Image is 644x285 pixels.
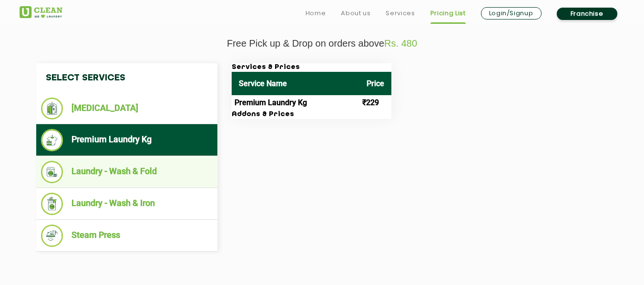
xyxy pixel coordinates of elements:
[41,129,213,151] li: Premium Laundry Kg
[232,95,359,110] td: Premium Laundry Kg
[41,161,213,183] li: Laundry - Wash & Fold
[557,8,617,20] a: Franchise
[306,8,326,19] a: Home
[20,38,625,49] p: Free Pick up & Drop on orders above
[41,193,213,215] li: Laundry - Wash & Iron
[386,8,415,19] a: Services
[359,72,391,95] th: Price
[232,63,391,72] h3: Services & Prices
[20,6,62,18] img: UClean Laundry and Dry Cleaning
[41,225,213,247] li: Steam Press
[41,129,63,151] img: Premium Laundry Kg
[481,7,542,20] a: Login/Signup
[36,63,217,93] h4: Select Services
[359,95,391,110] td: ₹229
[41,225,63,247] img: Steam Press
[430,8,466,19] a: Pricing List
[41,98,213,119] li: [MEDICAL_DATA]
[41,193,63,215] img: Laundry - Wash & Iron
[232,72,359,95] th: Service Name
[341,8,370,19] a: About us
[384,38,417,49] span: Rs. 480
[41,161,63,183] img: Laundry - Wash & Fold
[41,98,63,119] img: Dry Cleaning
[232,110,391,119] h3: Addons & Prices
